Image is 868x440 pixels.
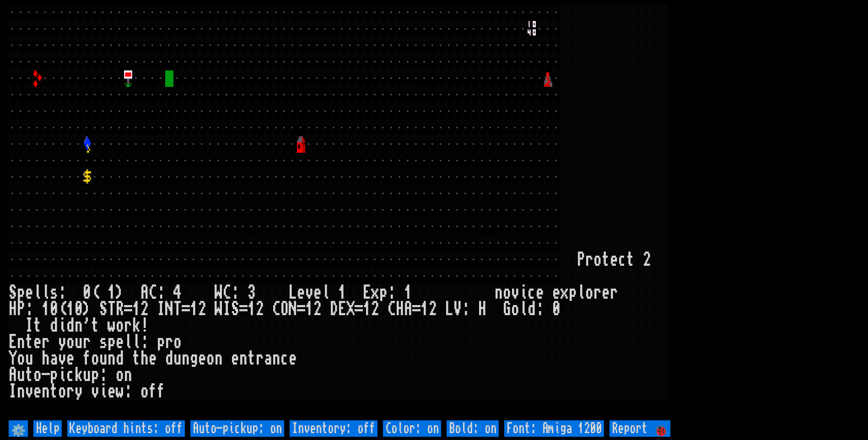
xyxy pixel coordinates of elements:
div: : [58,284,66,301]
div: y [58,334,66,350]
div: t [91,317,99,334]
div: T [173,301,182,317]
div: i [519,284,528,301]
div: = [239,301,248,317]
div: e [536,284,544,301]
div: d [528,301,536,317]
div: 1 [66,301,75,317]
div: e [602,284,610,301]
div: V [453,301,462,317]
div: e [198,350,206,367]
div: e [149,350,157,367]
div: u [25,350,33,367]
div: u [75,334,83,350]
div: r [66,383,75,400]
div: 2 [198,301,206,317]
div: 1 [248,301,256,317]
div: t [50,383,58,400]
div: ) [83,301,91,317]
div: o [503,284,511,301]
div: t [626,252,635,268]
div: e [552,284,561,301]
div: E [363,284,371,301]
div: C [388,301,396,317]
div: 1 [42,301,50,317]
div: i [58,367,66,383]
div: 2 [313,301,322,317]
div: v [91,383,99,400]
div: o [116,317,124,334]
div: H [9,301,17,317]
div: v [305,284,313,301]
div: l [124,334,132,350]
div: o [173,334,182,350]
div: o [116,367,124,383]
div: w [116,383,124,400]
div: o [511,301,519,317]
div: ( [58,301,66,317]
div: l [577,284,585,301]
div: c [66,367,75,383]
div: = [297,301,305,317]
div: d [66,317,75,334]
div: 1 [108,284,116,301]
div: o [206,350,215,367]
div: i [58,317,66,334]
input: ⚙️ [9,420,28,437]
div: p [379,284,388,301]
div: 2 [256,301,264,317]
div: E [338,301,346,317]
div: O [280,301,289,317]
div: w [108,317,116,334]
input: Font: Amiga 1200 [504,420,604,437]
div: H [396,301,404,317]
div: : [231,284,239,301]
div: o [33,367,42,383]
div: a [50,350,58,367]
div: p [17,284,25,301]
div: t [602,252,610,268]
div: v [25,383,33,400]
div: N [165,301,173,317]
div: l [33,284,42,301]
div: n [495,284,503,301]
div: r [83,334,91,350]
div: o [585,284,593,301]
div: e [297,284,305,301]
div: p [108,334,116,350]
div: 0 [83,284,91,301]
div: t [25,367,33,383]
div: e [108,383,116,400]
div: = [412,301,421,317]
div: s [50,284,58,301]
div: f [157,383,165,400]
div: L [289,284,297,301]
div: 0 [552,301,561,317]
div: o [593,252,602,268]
div: t [25,334,33,350]
div: f [83,350,91,367]
div: o [58,383,66,400]
div: t [33,317,42,334]
div: 3 [248,284,256,301]
div: ( [91,284,99,301]
input: Inventory: off [290,420,377,437]
div: r [585,252,593,268]
div: l [42,284,50,301]
div: s [99,334,108,350]
div: l [519,301,528,317]
div: ! [140,317,149,334]
div: X [346,301,355,317]
div: u [99,350,108,367]
div: e [33,334,42,350]
div: n [124,367,132,383]
div: S [99,301,108,317]
div: 1 [338,284,346,301]
div: p [50,367,58,383]
input: Bold: on [447,420,499,437]
input: Auto-pickup: on [190,420,284,437]
div: I [157,301,165,317]
div: a [264,350,272,367]
div: R [116,301,124,317]
div: C [149,284,157,301]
